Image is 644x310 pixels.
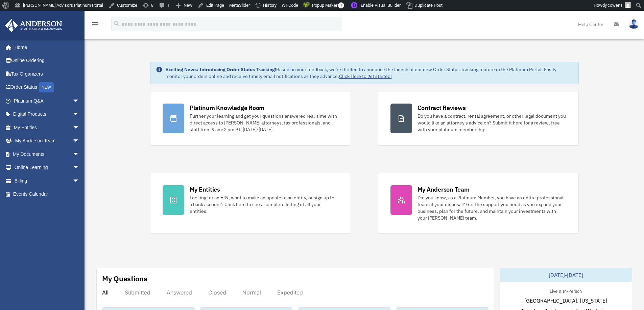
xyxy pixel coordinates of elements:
[378,91,579,146] a: Contract Reviews Do you have a contract, rental agreement, or other legal document you would like...
[5,108,90,121] a: Digital Productsarrow_drop_down
[277,289,303,296] div: Expedited
[418,104,466,112] div: Contract Reviews
[5,121,90,134] a: My Entitiesarrow_drop_down
[242,289,261,296] div: Normal
[629,19,639,29] img: User Pic
[73,147,86,161] span: arrow_drop_down
[91,20,99,28] i: menu
[39,82,54,92] div: NEW
[102,289,109,296] div: All
[73,108,86,121] span: arrow_drop_down
[378,173,579,234] a: My Anderson Team Did you know, as a Platinum Member, you have an entire professional team at your...
[91,23,99,28] a: menu
[524,297,607,305] span: [GEOGRAPHIC_DATA], [US_STATE]
[418,185,470,194] div: My Anderson Team
[73,174,86,188] span: arrow_drop_down
[113,20,120,27] i: search
[167,289,192,296] div: Answered
[5,81,90,94] a: Order StatusNEW
[190,104,265,112] div: Platinum Knowledge Room
[573,11,609,37] a: Help Center
[544,287,587,294] div: Live & In-Person
[418,113,566,133] div: Do you have a contract, rental agreement, or other legal document you would like an attorney's ad...
[73,134,86,148] span: arrow_drop_down
[73,121,86,135] span: arrow_drop_down
[102,274,147,284] div: My Questions
[5,54,90,67] a: Online Ordering
[150,91,351,146] a: Platinum Knowledge Room Further your learning and get your questions answered real-time with dire...
[150,173,351,234] a: My Entities Looking for an EIN, want to make an update to an entity, or sign up for a bank accoun...
[165,66,573,80] div: Based on your feedback, we're thrilled to announce the launch of our new Order Status Tracking fe...
[190,113,338,133] div: Further your learning and get your questions answered real-time with direct access to [PERSON_NAM...
[73,94,86,108] span: arrow_drop_down
[73,161,86,175] span: arrow_drop_down
[5,134,90,148] a: My Anderson Teamarrow_drop_down
[5,147,90,161] a: My Documentsarrow_drop_down
[5,188,90,201] a: Events Calendar
[3,19,64,32] img: Anderson Advisors Platinum Portal
[418,194,566,221] div: Did you know, as a Platinum Member, you have an entire professional team at your disposal? Get th...
[125,289,150,296] div: Submitted
[500,268,632,282] div: [DATE]-[DATE]
[208,289,226,296] div: Closed
[165,66,276,73] strong: Exciting News: Introducing Order Status Tracking!
[190,185,220,194] div: My Entities
[5,161,90,174] a: Online Learningarrow_drop_down
[5,174,90,188] a: Billingarrow_drop_down
[5,40,86,54] a: Home
[339,73,392,79] a: Click Here to get started!
[5,67,90,81] a: Tax Organizers
[190,194,338,215] div: Looking for an EIN, want to make an update to an entity, or sign up for a bank account? Click her...
[5,94,90,108] a: Platinum Q&Aarrow_drop_down
[607,3,623,8] span: cowens
[338,2,344,8] span: 1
